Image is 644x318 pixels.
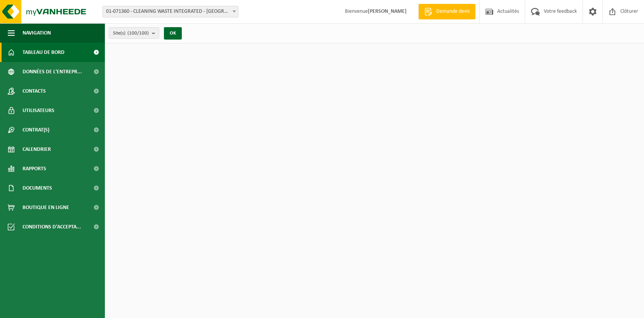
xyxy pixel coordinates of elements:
span: Navigation [23,23,51,43]
span: Boutique en ligne [23,198,69,217]
span: Données de l'entrepr... [23,62,82,81]
a: Demande devis [418,4,475,19]
span: Utilisateurs [23,101,54,120]
span: Contrat(s) [23,120,49,140]
strong: [PERSON_NAME] [368,9,407,14]
span: Conditions d'accepta... [23,217,81,237]
span: Calendrier [23,140,51,159]
span: Tableau de bord [23,43,64,62]
button: Site(s)(100/100) [109,27,159,39]
button: OK [164,27,182,40]
span: Documents [23,178,52,198]
span: 01-071360 - CLEANING WASTE INTEGRATED - SAINT-GHISLAIN [103,6,238,17]
count: (100/100) [127,31,149,36]
span: Demande devis [434,8,472,16]
span: Contacts [23,81,46,101]
span: Rapports [23,159,46,178]
span: Site(s) [113,28,149,39]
